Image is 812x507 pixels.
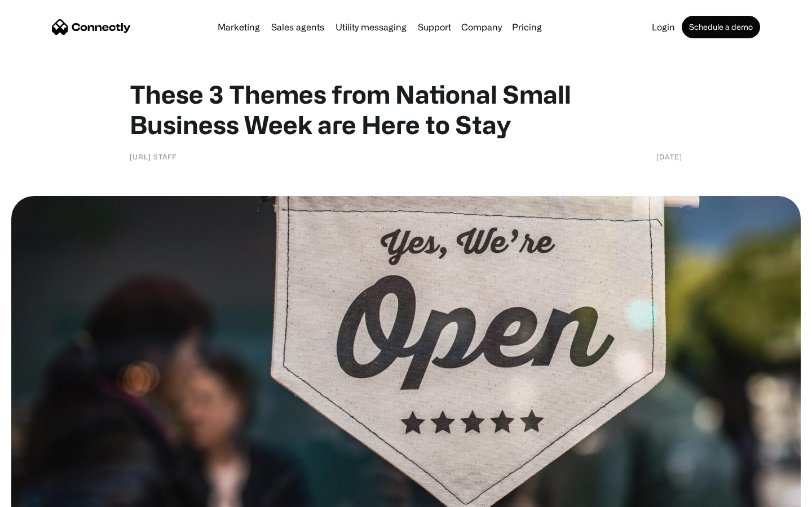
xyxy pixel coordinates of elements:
[11,487,68,503] aside: Language selected: English
[461,19,502,35] div: Company
[267,23,329,32] a: Sales agents
[213,23,264,32] a: Marketing
[331,23,411,32] a: Utility messaging
[23,487,68,503] ul: Language list
[130,79,682,140] h1: These 3 Themes from National Small Business Week are Here to Stay
[647,23,679,32] a: Login
[507,23,546,32] a: Pricing
[656,151,682,162] div: [DATE]
[413,23,456,32] a: Support
[682,16,760,38] a: Schedule a demo
[130,151,176,162] div: [URL] Staff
